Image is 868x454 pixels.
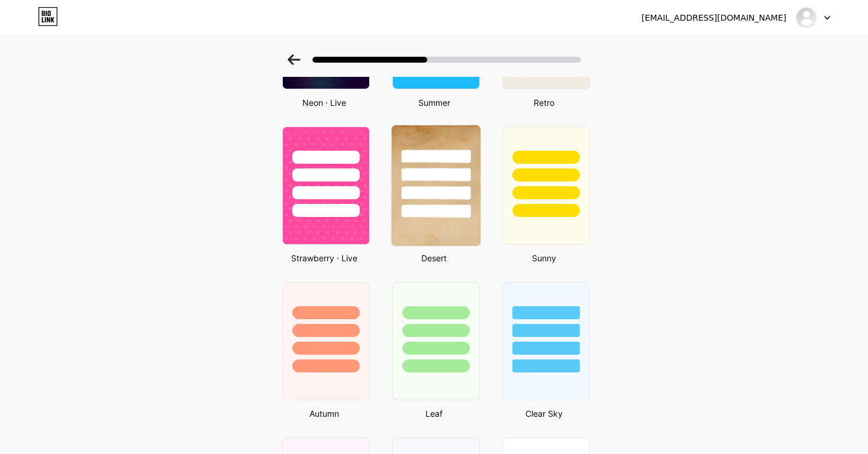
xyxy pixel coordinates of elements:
[499,407,590,420] div: Clear Sky
[279,252,370,264] div: Strawberry · Live
[391,125,480,246] img: desert.jpg
[499,252,590,264] div: Sunny
[389,252,480,264] div: Desert
[499,96,590,109] div: Retro
[389,407,480,420] div: Leaf
[279,96,370,109] div: Neon · Live
[641,12,786,24] div: [EMAIL_ADDRESS][DOMAIN_NAME]
[279,407,370,420] div: Autumn
[389,96,480,109] div: Summer
[795,7,818,29] img: littlemiraclespeds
